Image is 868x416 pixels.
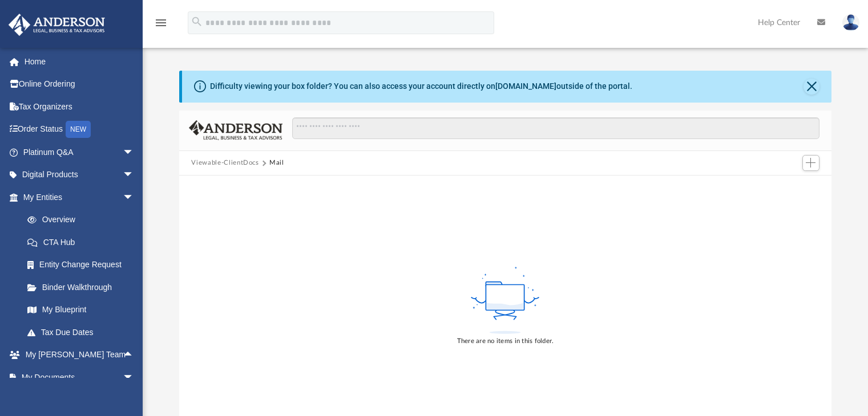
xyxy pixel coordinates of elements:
[66,121,91,138] div: NEW
[123,141,146,164] span: arrow_drop_down
[123,164,146,187] span: arrow_drop_down
[16,299,146,321] a: My Blueprint
[8,164,151,186] a: Digital Productsarrow_drop_down
[802,155,819,171] button: Add
[154,16,168,30] i: menu
[191,158,259,168] button: Viewable-ClientDocs
[210,80,632,92] div: Difficulty viewing your box folder? You can also access your account directly on outside of the p...
[123,344,146,367] span: arrow_drop_up
[154,22,168,30] a: menu
[8,141,151,164] a: Platinum Q&Aarrow_drop_down
[8,50,151,73] a: Home
[457,336,554,346] div: There are no items in this folder.
[8,366,146,389] a: My Documentsarrow_drop_down
[269,158,284,168] button: Mail
[191,15,203,28] i: search
[16,321,151,344] a: Tax Due Dates
[5,14,108,36] img: Anderson Advisors Platinum Portal
[8,186,151,209] a: My Entitiesarrow_drop_down
[8,95,151,118] a: Tax Organizers
[292,117,819,139] input: Search files and folders
[123,186,146,209] span: arrow_drop_down
[495,81,556,91] a: [DOMAIN_NAME]
[8,73,151,96] a: Online Ordering
[16,276,151,299] a: Binder Walkthrough
[8,344,146,366] a: My [PERSON_NAME] Teamarrow_drop_up
[16,231,151,254] a: CTA Hub
[123,366,146,389] span: arrow_drop_down
[16,254,151,276] a: Entity Change Request
[16,209,151,231] a: Overview
[804,79,819,95] button: Close
[842,14,859,31] img: User Pic
[8,118,151,141] a: Order StatusNEW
